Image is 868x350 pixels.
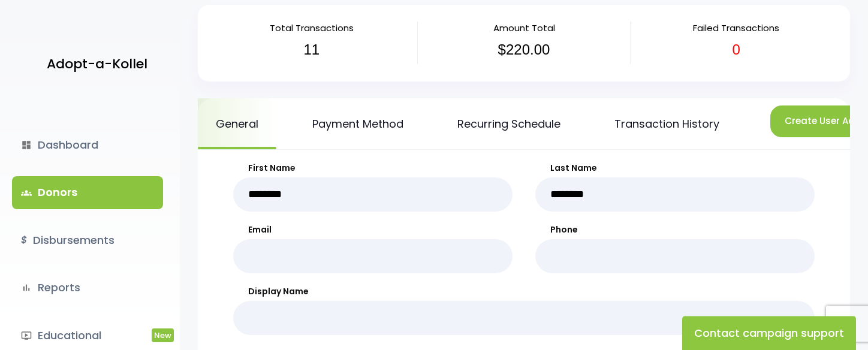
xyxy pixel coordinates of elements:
[47,52,147,76] p: Adopt-a-Kollel
[640,41,833,59] h3: 0
[427,41,620,59] h3: $220.00
[12,176,163,209] a: groupsDonors
[493,22,555,34] span: Amount Total
[215,41,408,59] h3: 11
[41,35,147,93] a: Adopt-a-Kollel
[233,162,513,174] label: First Name
[294,98,421,149] a: Payment Method
[693,22,779,34] span: Failed Transactions
[21,232,27,249] i: $
[439,98,578,149] a: Recurring Schedule
[682,316,856,350] button: Contact campaign support
[21,282,32,293] i: bar_chart
[270,22,354,34] span: Total Transactions
[12,224,163,257] a: $Disbursements
[233,224,513,236] label: Email
[535,162,815,174] label: Last Name
[233,285,815,298] label: Display Name
[21,330,32,341] i: ondemand_video
[596,98,737,149] a: Transaction History
[21,140,32,150] i: dashboard
[535,224,815,236] label: Phone
[198,98,276,149] a: General
[12,271,163,304] a: bar_chartReports
[12,129,163,161] a: dashboardDashboard
[152,328,174,342] span: New
[21,188,32,198] span: groups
